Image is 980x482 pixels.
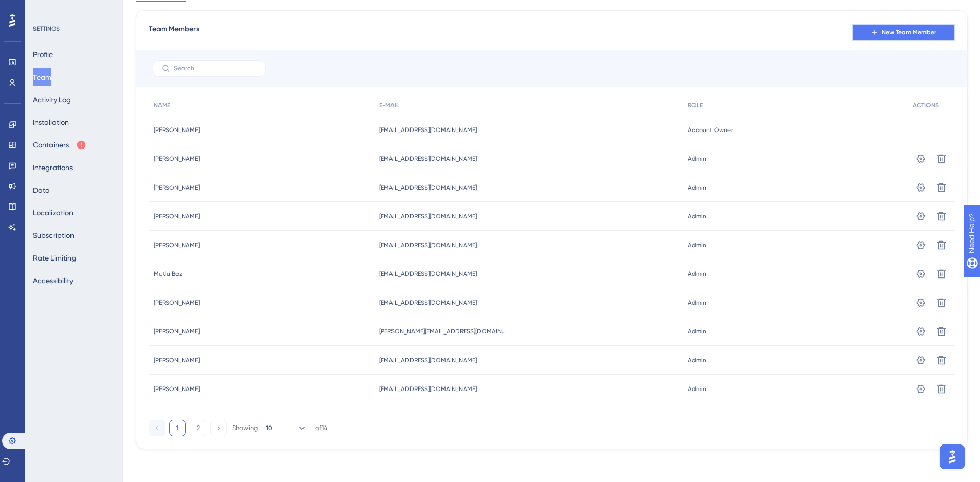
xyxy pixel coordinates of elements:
[154,299,200,307] span: [PERSON_NAME]
[33,25,116,33] div: SETTINGS
[266,420,307,436] button: 10
[379,155,477,163] span: [EMAIL_ADDRESS][DOMAIN_NAME]
[379,241,477,249] span: [EMAIL_ADDRESS][DOMAIN_NAME]
[688,327,706,336] span: Admin
[154,356,200,364] span: [PERSON_NAME]
[33,249,76,267] button: Rate Limiting
[688,101,703,109] span: ROLE
[379,299,477,307] span: [EMAIL_ADDRESS][DOMAIN_NAME]
[154,327,200,336] span: [PERSON_NAME]
[688,356,706,364] span: Admin
[379,270,477,278] span: [EMAIL_ADDRESS][DOMAIN_NAME]
[33,226,74,245] button: Subscription
[33,136,86,154] button: Containers
[688,212,706,220] span: Admin
[688,183,706,192] span: Admin
[379,385,477,393] span: [EMAIL_ADDRESS][DOMAIN_NAME]
[379,212,477,220] span: [EMAIL_ADDRESS][DOMAIN_NAME]
[33,113,69,132] button: Installation
[688,155,706,163] span: Admin
[33,45,53,64] button: Profile
[24,3,64,15] span: Need Help?
[315,423,328,433] div: of 14
[379,126,477,134] span: [EMAIL_ADDRESS][DOMAIN_NAME]
[688,241,706,249] span: Admin
[190,420,206,436] button: 2
[688,385,706,393] span: Admin
[169,420,186,436] button: 1
[882,28,936,36] span: New Team Member
[379,327,508,336] span: [PERSON_NAME][EMAIL_ADDRESS][DOMAIN_NAME]
[937,441,968,472] iframe: UserGuiding AI Assistant Launcher
[33,68,51,86] button: Team
[154,155,200,163] span: [PERSON_NAME]
[913,101,939,109] span: ACTIONS
[266,424,272,432] span: 10
[174,65,257,72] input: Search
[33,203,73,222] button: Localization
[149,23,199,42] span: Team Members
[688,126,733,134] span: Account Owner
[154,101,170,109] span: NAME
[852,24,955,41] button: New Team Member
[379,183,477,192] span: [EMAIL_ADDRESS][DOMAIN_NAME]
[154,241,200,249] span: [PERSON_NAME]
[688,299,706,307] span: Admin
[33,90,71,109] button: Activity Log
[688,270,706,278] span: Admin
[154,385,200,393] span: [PERSON_NAME]
[154,212,200,220] span: [PERSON_NAME]
[33,158,73,177] button: Integrations
[33,181,50,199] button: Data
[379,101,399,109] span: E-MAIL
[379,356,477,364] span: [EMAIL_ADDRESS][DOMAIN_NAME]
[154,126,200,134] span: [PERSON_NAME]
[33,271,73,290] button: Accessibility
[154,183,200,192] span: [PERSON_NAME]
[232,423,258,433] div: Showing
[154,270,182,278] span: Mutlu Boz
